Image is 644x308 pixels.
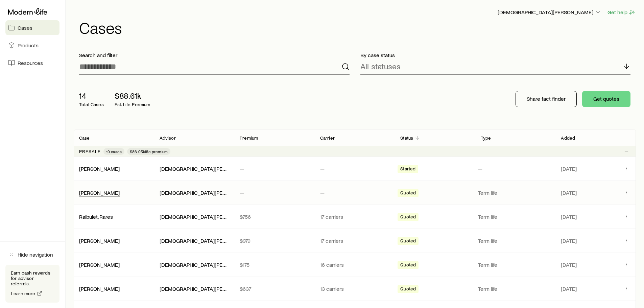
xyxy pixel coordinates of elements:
a: [PERSON_NAME] [79,165,120,172]
div: Raibulet, Rares [79,213,113,220]
div: [PERSON_NAME] [79,237,120,244]
p: Presale [79,149,101,154]
a: Products [5,38,59,53]
button: Get help [607,8,636,16]
span: [DATE] [561,165,577,172]
p: Total Cases [79,102,104,107]
a: Resources [5,55,59,70]
p: Est. Life Premium [115,102,150,107]
span: Products [18,42,39,49]
p: $979 [240,237,309,244]
span: Quoted [400,214,416,221]
span: Started [400,166,415,173]
p: Premium [240,135,258,141]
p: Term life [478,189,553,196]
span: Quoted [400,238,416,245]
p: Case [79,135,90,141]
span: $86.05k life premium [130,149,168,154]
p: 17 carriers [320,237,390,244]
button: Get quotes [582,91,630,107]
p: All statuses [360,62,401,71]
p: Term life [478,285,553,292]
p: Earn cash rewards for advisor referrals. [11,270,54,286]
p: $756 [240,213,309,220]
p: — [320,165,390,172]
span: [DATE] [561,213,577,220]
div: Earn cash rewards for advisor referrals.Learn more [5,265,59,303]
span: 10 cases [106,149,122,154]
button: Share fact finder [516,91,577,107]
p: Type [481,135,491,141]
div: [PERSON_NAME] [79,285,120,292]
p: Carrier [320,135,335,141]
span: Hide navigation [18,251,53,258]
a: [PERSON_NAME] [79,261,120,268]
div: [PERSON_NAME] [79,165,120,172]
h1: Cases [79,19,636,35]
p: 13 carriers [320,285,390,292]
div: [DEMOGRAPHIC_DATA][PERSON_NAME] [160,237,229,244]
button: [DEMOGRAPHIC_DATA][PERSON_NAME] [497,8,602,17]
span: [DATE] [561,189,577,196]
span: Cases [18,24,32,31]
a: [PERSON_NAME] [79,237,120,244]
a: Raibulet, Rares [79,213,113,220]
p: — [478,165,553,172]
span: [DATE] [561,261,577,268]
p: 14 [79,91,104,100]
div: [DEMOGRAPHIC_DATA][PERSON_NAME] [160,165,229,172]
p: By case status [360,52,631,58]
p: — [320,189,390,196]
p: $637 [240,285,309,292]
div: [DEMOGRAPHIC_DATA][PERSON_NAME] [160,261,229,268]
span: Resources [18,60,43,66]
p: Status [400,135,413,141]
div: [DEMOGRAPHIC_DATA][PERSON_NAME] [160,189,229,196]
span: Quoted [400,262,416,269]
div: [DEMOGRAPHIC_DATA][PERSON_NAME] [160,213,229,220]
p: 16 carriers [320,261,390,268]
p: — [240,165,309,172]
p: $175 [240,261,309,268]
p: Term life [478,261,553,268]
p: $88.61k [115,91,150,100]
span: Quoted [400,190,416,197]
div: [DEMOGRAPHIC_DATA][PERSON_NAME] [160,285,229,292]
p: Share fact finder [527,95,566,102]
span: Quoted [400,286,416,293]
a: [PERSON_NAME] [79,189,120,196]
span: Learn more [11,291,35,296]
p: Term life [478,213,553,220]
span: [DATE] [561,285,577,292]
a: [PERSON_NAME] [79,285,120,292]
span: [DATE] [561,237,577,244]
p: 17 carriers [320,213,390,220]
p: — [240,189,309,196]
a: Cases [5,20,59,35]
p: Term life [478,237,553,244]
p: [DEMOGRAPHIC_DATA][PERSON_NAME] [498,9,601,16]
p: Added [561,135,575,141]
p: Advisor [160,135,176,141]
button: Hide navigation [5,247,59,262]
p: Search and filter [79,52,350,58]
